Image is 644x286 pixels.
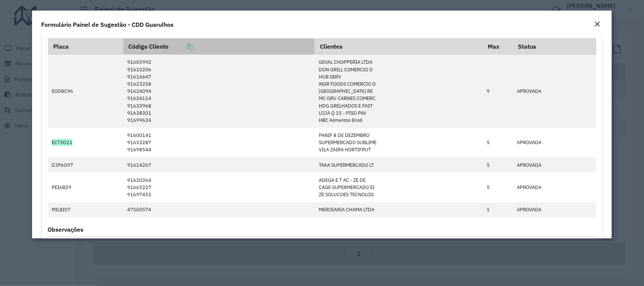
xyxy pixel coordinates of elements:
[48,55,123,128] td: EOD8C96
[123,172,315,202] td: 91620364 91665227 91697452
[169,43,193,50] a: Copiar
[513,172,596,202] td: APROVADA
[48,128,123,158] td: ECT3D21
[315,172,483,202] td: ADEGA E T AC - ZE DE CAGE SUPERMERCADO EI ZE SOLUCOES TECNOLOG
[315,38,483,55] th: Clientes
[315,202,483,217] td: MERCEARIA CHAMA LTDA
[48,38,123,55] th: Placa
[315,55,483,128] td: GEVAL CHOPPERIA LTDA DON GRILL COMERCIO D HUB SERV WGR FOODS COMERCIO D [GEOGRAPHIC_DATA] RE MC G...
[513,157,596,172] td: APROVADA
[48,202,123,217] td: MIL8I07
[483,38,513,55] th: Max
[513,38,596,55] th: Status
[483,128,513,158] td: 5
[48,172,123,202] td: PEI6B29
[483,157,513,172] td: 5
[123,55,315,128] td: 91603992 91610206 91616647 91623258 91624094 91624114 91633968 91638301 91699624
[592,20,603,29] button: Close
[48,225,83,234] label: Observações
[41,20,174,29] h4: Formulário Painel de Sugestão - CDD Guarulhos
[123,157,315,172] td: 91614267
[595,21,601,27] em: Fechar
[483,55,513,128] td: 9
[513,202,596,217] td: APROVADA
[513,128,596,158] td: APROVADA
[123,128,315,158] td: 91600141 91633287 91698544
[315,128,483,158] td: PANIF 8 DE DEZEMBRO SUPERMERCADO SUBLIME VILA ZAIRA HORTIFRUT
[483,172,513,202] td: 5
[48,157,123,172] td: DJP6G97
[123,38,315,55] th: Código Cliente
[513,55,596,128] td: APROVADA
[315,157,483,172] td: TAKA SUPERMERCADO LT
[123,202,315,217] td: 47500574
[483,202,513,217] td: 1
